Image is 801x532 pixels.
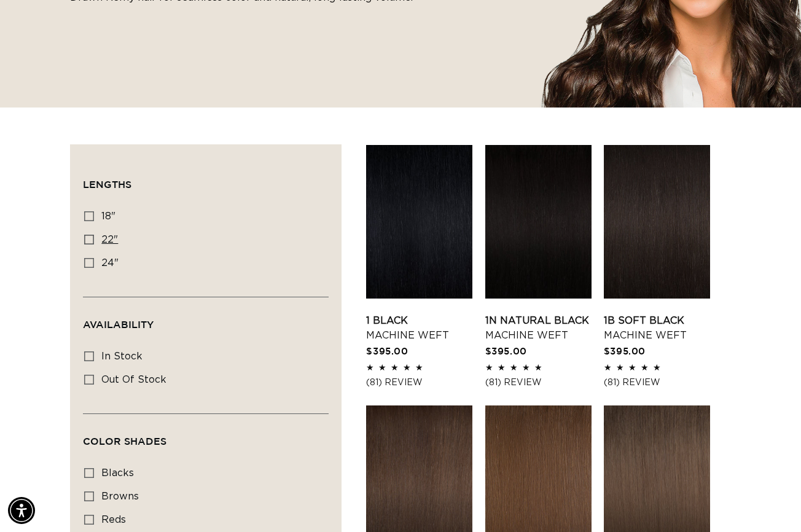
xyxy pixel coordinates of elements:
[101,258,119,268] span: 24"
[740,473,801,532] iframe: Chat Widget
[101,235,118,244] span: 22"
[101,491,139,501] span: browns
[101,211,115,221] span: 18"
[604,313,710,343] a: 1B Soft Black Machine Weft
[83,297,329,342] summary: Availability (0 selected)
[485,313,592,343] a: 1N Natural Black Machine Weft
[101,468,134,478] span: blacks
[83,319,154,330] span: Availability
[83,414,329,458] summary: Color Shades (0 selected)
[8,497,35,524] div: Accessibility Menu
[366,313,472,343] a: 1 Black Machine Weft
[101,351,143,361] span: In stock
[83,436,166,447] span: Color Shades
[101,515,126,525] span: reds
[101,375,166,385] span: Out of stock
[83,157,329,201] summary: Lengths (0 selected)
[83,179,131,190] span: Lengths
